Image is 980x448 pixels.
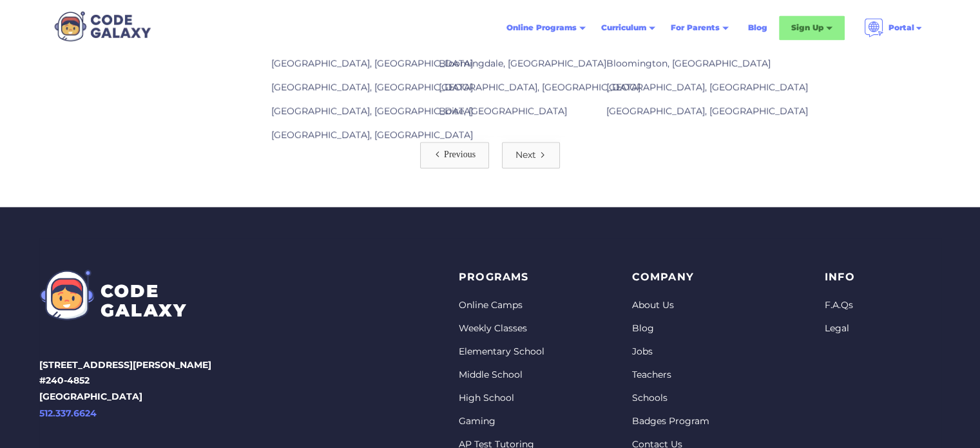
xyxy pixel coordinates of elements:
p: [STREET_ADDRESS][PERSON_NAME] #240-4852 [GEOGRAPHIC_DATA] [39,357,211,448]
p: info [825,269,855,286]
div: Curriculum [593,16,663,39]
a: High School [459,392,544,405]
a: [GEOGRAPHIC_DATA], [GEOGRAPHIC_DATA] [271,57,473,69]
a: [GEOGRAPHIC_DATA], [GEOGRAPHIC_DATA] [606,81,808,93]
a: Weekly Classes [459,322,544,335]
a: Previous Page [420,142,489,168]
div: Online Programs [499,16,593,39]
p: PROGRAMS [459,269,544,286]
a: Online Camps [459,299,544,312]
div: Next [515,148,536,161]
div: Previous [444,148,476,161]
a: Badges Program [631,415,737,428]
div: Sign Up [791,21,823,34]
a: Teachers [631,369,737,382]
a: Bloomingdale, [GEOGRAPHIC_DATA] [439,57,606,69]
a: [GEOGRAPHIC_DATA], [GEOGRAPHIC_DATA] [271,81,473,93]
div: Portal [856,13,931,43]
div: Online Programs [506,21,577,34]
a: Boise, [GEOGRAPHIC_DATA] [439,105,567,117]
a: About Us [631,299,737,312]
a: F.A.Qs [825,299,855,312]
div: CODE GALAXY [101,282,187,320]
a: Blog [740,16,775,39]
a: [GEOGRAPHIC_DATA], [GEOGRAPHIC_DATA] [439,81,640,93]
a: Bloomington, [GEOGRAPHIC_DATA] [606,57,771,69]
a: 512.337.6624 [39,405,211,422]
a: Schools [631,392,737,405]
a: Next Page [502,142,560,168]
div: Curriculum [601,21,646,34]
a: [GEOGRAPHIC_DATA], [GEOGRAPHIC_DATA] [606,105,808,117]
a: Middle School [459,369,544,382]
a: Legal [825,322,855,335]
a: Gaming [459,415,544,428]
a: [GEOGRAPHIC_DATA], [GEOGRAPHIC_DATA] [271,105,473,117]
a: Blog [631,322,737,335]
div: For Parents [663,16,736,39]
div: For Parents [671,21,720,34]
a: Elementary School [459,346,544,358]
a: [GEOGRAPHIC_DATA], [GEOGRAPHIC_DATA] [271,129,473,141]
a: CODEGALAXY [39,269,211,320]
a: Jobs [631,346,737,358]
div: Portal [889,21,914,34]
p: Company [631,269,737,286]
div: Sign Up [779,15,845,40]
